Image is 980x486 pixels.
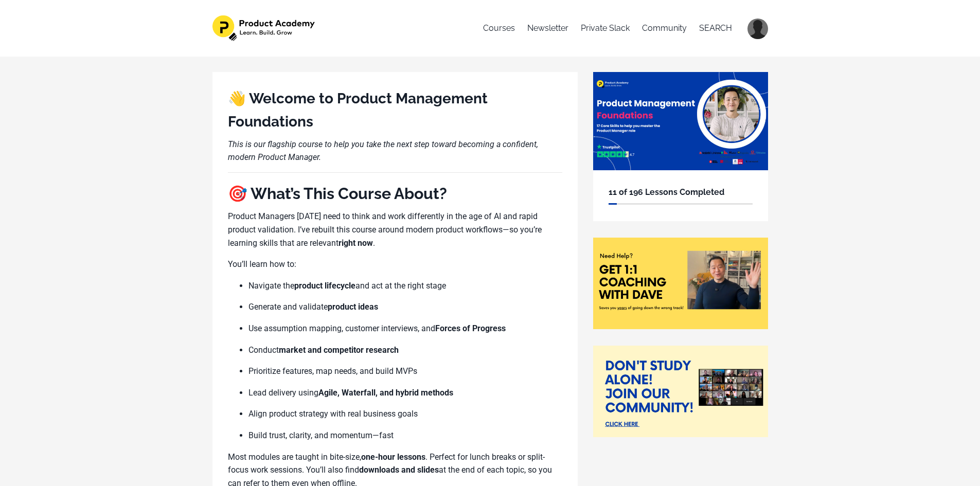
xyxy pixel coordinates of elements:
span: Lead delivery using [248,388,318,398]
img: c09fbb7e94211bd97a8ab03566e2c778 [747,19,768,39]
img: 8be08-880d-c0e-b727-42286b0aac6e_Need_coaching_.png [593,238,768,329]
p: Navigate the and act at the right stage [248,279,562,293]
p: Use assumption mapping, customer interviews, and [248,322,562,335]
b: right now [338,238,373,248]
img: 44604e1-f832-4873-c755-8be23318bfc_12.png [593,72,768,170]
a: Private Slack [581,15,630,41]
p: You’ll learn how to: [228,258,562,271]
a: Community [642,15,687,41]
h6: 11 of 196 Lessons Completed [609,186,753,199]
img: 1e4575b-f30f-f7bc-803-1053f84514_582dc3fb-c1b0-4259-95ab-5487f20d86c3.png [212,15,317,41]
img: 8f7df7-7e21-1711-f3b5-0b085c5d0c7_join_our_community.png [593,346,768,437]
p: Align product strategy with real business goals [248,407,562,421]
p: Build trust, clarity, and momentum—fast [248,429,562,442]
b: product lifecycle [294,281,355,291]
p: Generate and validate [248,300,562,314]
b: Forces of Progress [435,323,506,333]
a: Courses [483,15,515,41]
a: Newsletter [527,15,568,41]
p: Prioritize features, map needs, and build MVPs [248,365,562,378]
a: SEARCH [699,15,732,41]
b: 🎯 What’s This Course About? [228,184,447,203]
i: This is our flagship course to help you take the next step toward becoming a confident, modern Pr... [228,139,538,163]
b: one-hour lessons [361,452,425,462]
b: 👋 Welcome to Product Management Foundations [228,90,488,130]
b: product ideas [328,302,378,312]
b: market and competitor research [279,345,399,355]
b: Agile, Waterfall, and hybrid methods [318,388,453,398]
span: Conduct [248,345,279,355]
b: downloads and slides [359,465,439,475]
p: Product Managers [DATE] need to think and work differently in the age of AI and rapid product val... [228,210,562,249]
